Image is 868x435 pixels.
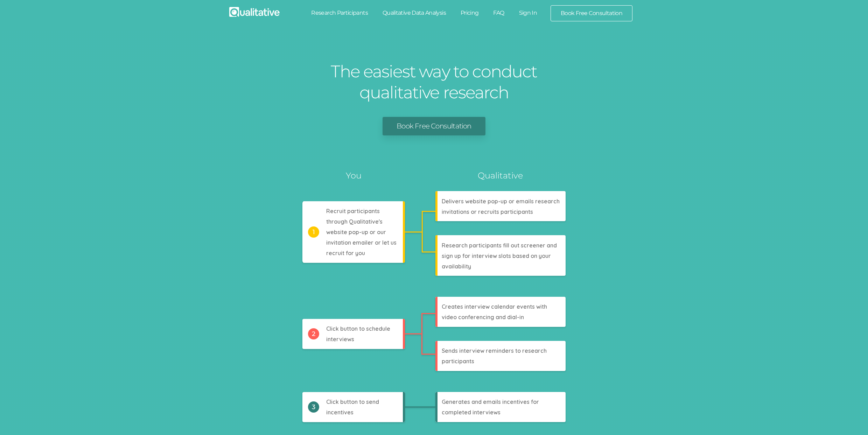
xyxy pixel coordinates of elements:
tspan: interviews [326,336,354,343]
tspan: participants [442,358,474,365]
tspan: Sends interview reminders to research [442,347,547,354]
a: Qualitative Data Analysis [375,5,453,21]
tspan: Qualitative [478,170,523,181]
tspan: recruit for you [326,250,365,257]
tspan: Click button to schedule [326,325,390,332]
tspan: through Qualitative's [326,218,383,225]
tspan: 1 [313,228,315,236]
tspan: invitation emailer or let us [326,239,397,246]
tspan: You [346,170,362,181]
a: Research Participants [304,5,375,21]
tspan: 2 [312,330,315,338]
tspan: video conferencing and dial-in [442,314,524,321]
tspan: Research participants fill out screener and [442,242,557,249]
a: Sign In [512,5,545,21]
a: Book Free Consultation [383,117,485,135]
tspan: completed interviews [442,409,500,416]
img: Qualitative [229,7,280,17]
tspan: 3 [312,403,315,411]
a: Book Free Consultation [551,6,632,21]
tspan: availability [442,263,471,270]
a: Pricing [453,5,486,21]
tspan: invitations or recruits participants [442,208,533,215]
h1: The easiest way to conduct qualitative research [329,61,539,103]
a: FAQ [486,5,511,21]
tspan: Generates and emails incentives for [442,398,539,405]
tspan: website pop-up or our [326,229,386,236]
tspan: Click button to send [326,398,379,405]
tspan: Delivers website pop-up or emails research [442,198,560,205]
tspan: Creates interview calendar events with [442,303,547,310]
tspan: incentives [326,409,353,416]
tspan: Recruit participants [326,208,380,215]
tspan: sign up for interview slots based on your [442,252,551,259]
